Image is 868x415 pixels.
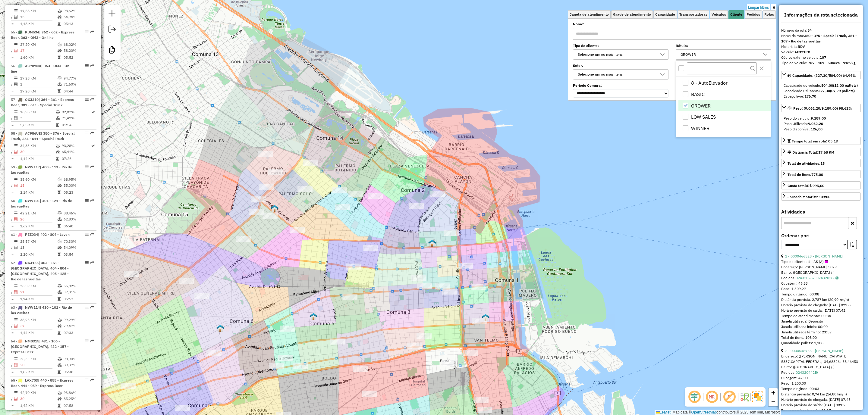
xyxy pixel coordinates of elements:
[25,305,40,310] span: NWV114
[11,223,14,229] td: =
[781,33,861,44] div: Nome da rota:
[655,410,781,415] div: Map data © contributors,© 2025 TomTom, Microsoft
[788,150,834,155] div: Distância Total:
[25,232,38,237] span: PEZ034
[656,410,671,414] a: Leaflet
[784,126,858,132] div: Peso disponível:
[740,392,749,402] img: Fluxo de ruas
[788,172,823,177] div: Total de itens:
[90,305,94,309] em: Rota exportada
[847,240,857,249] button: Ordem crescente
[14,324,18,328] i: Total de Atividades
[792,73,856,78] span: Capacidade: (327,30/504,00) 64,94%
[20,75,57,81] td: 17,28 KM
[61,143,91,149] td: 93,28%
[91,110,95,114] i: Rota otimizada
[58,89,61,93] i: Tempo total em rota
[14,9,18,13] i: Distância Total
[14,43,18,46] i: Distância Total
[818,89,830,93] strong: 327,30
[20,81,57,87] td: 1
[687,390,702,404] span: Ocultar deslocamento
[11,30,74,40] span: | 362 - 662 - Express Beer, 363 - OM3 - On line
[20,21,57,27] td: 1,18 KM
[11,183,14,189] td: /
[781,33,857,43] strong: 360 - 375 - Special Truck, 361 - 107 - Rio de las vueltas
[781,49,861,55] div: Veículo:
[58,297,61,301] i: Tempo total em rota
[58,191,61,194] i: Tempo total em rota
[63,323,94,329] td: 79,47%
[58,178,62,181] i: % de utilização do peso
[20,245,57,251] td: 13
[678,111,771,123] li: LOW SALES
[14,110,18,114] i: Distância Total
[14,15,18,19] i: Total de Atividades
[14,211,18,215] i: Distância Total
[20,323,57,329] td: 27
[106,44,118,58] a: Criar modelo
[769,397,778,406] a: Zoom out
[20,143,55,149] td: 34,33 KM
[20,149,55,155] td: 30
[781,254,861,346] div: Tempo de atendimento: 00:34
[56,157,59,161] i: Tempo total em rota
[85,98,89,101] em: Opções
[11,30,74,40] span: 55 -
[106,23,118,37] a: Exportar sessão
[807,61,856,65] strong: RDV - 107 - 504cxs - 9189kg
[573,43,668,48] label: Tipo de cliente:
[811,172,823,177] strong: 775,00
[90,30,94,34] em: Rota exportada
[11,305,72,315] span: 63 -
[807,183,824,188] strong: R$ 995,00
[14,83,18,86] i: Total de Atividades
[14,284,18,288] i: Distância Total
[11,339,69,354] span: | 431 - 106 - [GEOGRAPHIC_DATA], 432 - 157 - Express Beer
[730,13,742,16] span: Cliente
[14,184,18,187] i: Total de Atividades
[14,318,18,322] i: Distância Total
[781,209,861,215] h4: Atividades
[58,76,62,80] i: % de utilização do peso
[781,308,861,313] div: Horário previsto de saída: [DATE] 07:42
[781,302,861,308] div: Horário previsto de chegada: [DATE] 07:08
[58,83,62,86] i: % de utilização da cubagem
[20,283,57,289] td: 36,59 KM
[781,181,861,189] a: Custo total:R$ 995,00
[20,88,57,94] td: 17,28 KM
[63,21,94,27] td: 05:13
[573,63,668,68] label: Setor:
[678,123,771,134] li: WINNER
[781,259,861,264] div: Tipo de cliente:
[769,388,778,397] a: Zoom in
[91,144,95,148] i: Rota otimizada
[63,14,94,20] td: 64,94%
[63,55,94,61] td: 05:52
[11,64,69,73] span: 56 -
[747,13,760,16] span: Pedidos
[781,232,861,239] label: Ordenar por:
[56,110,60,114] i: % de utilização do peso
[678,77,771,89] li: 8 - AutoElevador
[63,289,94,295] td: 37,31%
[781,44,861,49] div: Motorista:
[14,290,18,294] i: Total de Atividades
[11,216,14,222] td: /
[58,43,62,46] i: % de utilização do peso
[781,55,861,60] div: Código externo veículo:
[20,55,57,61] td: 1,60 KM
[11,48,14,54] td: /
[20,223,57,229] td: 1,62 KM
[271,204,278,212] img: UDC - Mercado Central - Palermo
[90,165,94,169] em: Rota exportada
[833,83,858,88] strong: (12,00 pallets)
[61,109,91,115] td: 82,82%
[25,339,39,343] span: NMS315
[63,88,94,94] td: 04:44
[20,176,57,183] td: 38,60 KM
[808,121,823,126] strong: 9.062,20
[20,210,57,216] td: 42,21 KM
[796,370,818,375] a: 024320442
[58,318,62,322] i: % de utilização do peso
